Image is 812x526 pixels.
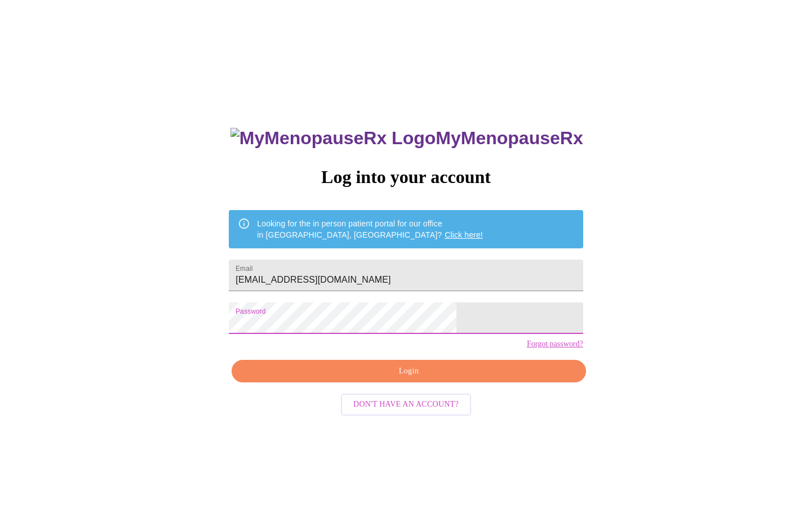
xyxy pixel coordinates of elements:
a: Click here! [445,230,483,239]
button: Don't have an account? [341,394,471,416]
a: Forgot password? [527,340,583,349]
a: Don't have an account? [338,399,474,408]
h3: Log into your account [229,167,583,188]
img: MyMenopauseRx Logo [230,128,436,149]
span: Don't have an account? [353,398,459,412]
span: Login [245,364,573,378]
div: Looking for the in person patient portal for our office in [GEOGRAPHIC_DATA], [GEOGRAPHIC_DATA]? [257,213,483,245]
button: Login [232,360,585,383]
h3: MyMenopauseRx [230,128,583,149]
